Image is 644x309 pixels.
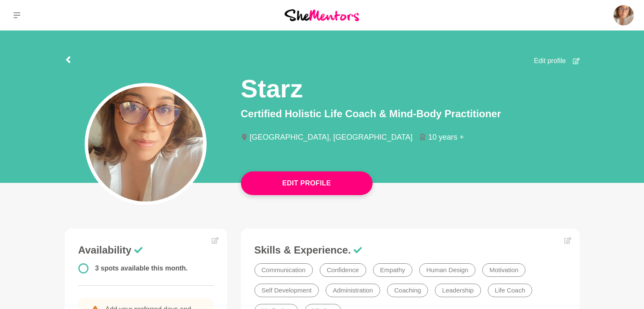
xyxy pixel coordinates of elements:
button: Edit Profile [241,171,373,195]
h3: Availability [78,244,214,257]
img: She Mentors Logo [285,9,359,21]
h1: Starz [241,73,303,105]
span: Edit profile [534,56,566,66]
li: 10 years + [419,133,471,141]
img: Starz [614,5,634,25]
li: [GEOGRAPHIC_DATA], [GEOGRAPHIC_DATA] [241,133,420,141]
p: Certified Holistic Life Coach & Mind-Body Practitioner [241,106,580,121]
h3: Skills & Experience. [254,244,566,257]
span: 3 spots available this month. [95,265,188,272]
